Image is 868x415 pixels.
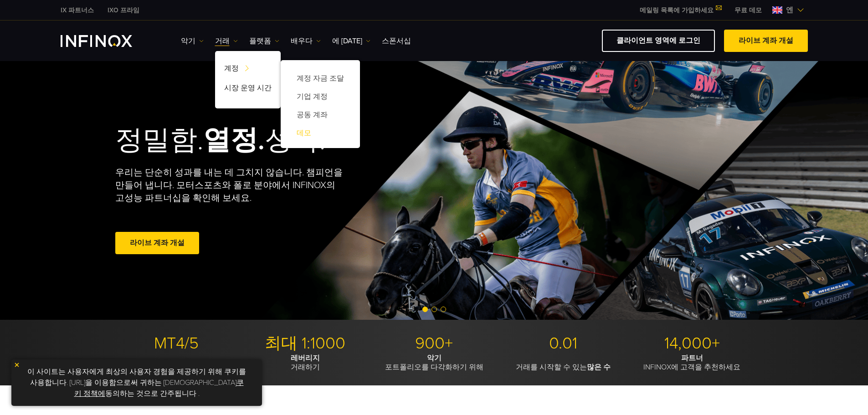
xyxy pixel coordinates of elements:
[291,354,320,363] font: 레버리지
[633,6,728,14] a: 메일링 목록에 가입하세요
[265,124,325,157] font: 성과.
[332,36,370,46] a: 에 [DATE]
[734,6,762,14] font: 무료 데모
[215,36,230,46] font: 거래
[681,354,703,363] font: 파트너
[224,64,239,73] font: 계정
[265,333,345,353] font: 최대 1:1000
[549,333,577,353] font: 0.01
[154,333,199,353] font: MT4/5
[427,354,442,363] font: 악기
[291,363,320,372] font: 거래하기
[786,5,793,15] font: 엔
[249,36,271,46] font: 플랫폼
[297,74,344,83] font: 계정 자금 조달
[728,5,769,15] a: 인피녹스 메뉴
[291,36,313,46] font: 배우다
[640,6,714,14] font: 메일링 목록에 가입하세요
[724,30,808,52] a: 라이브 계좌 개설
[431,307,437,312] span: 슬라이드 2로 이동
[297,92,328,101] font: 기업 계정
[297,110,328,119] font: 공동 계좌
[115,232,199,254] a: 라이브 계좌 개설
[203,124,265,157] font: 열정.
[130,238,185,247] font: 라이브 계좌 개설
[14,362,20,368] img: 노란색 닫기 아이콘
[516,363,587,372] font: 거래를 시작할 수 있는
[105,389,200,398] font: 동의하는 것으로 간주됩니다 .
[27,367,246,387] font: 이 사이트는 사용자에게 최상의 사용자 경험을 제공하기 위해 쿠키를 사용합니다. [URL]을 이용함으로써 귀하는 [DEMOGRAPHIC_DATA]
[101,5,146,15] a: 인피녹스
[61,35,154,47] a: INFINOX 로고
[181,36,204,46] a: 악기
[332,36,362,46] font: 에 [DATE]
[382,36,411,46] font: 스폰서십
[115,124,203,157] font: 정밀함.
[215,60,281,80] a: 계정
[382,36,411,46] a: 스폰서십
[602,30,715,52] a: 클라이언트 영역에 로그인
[415,333,453,353] font: 900+
[422,307,428,312] span: 슬라이드 1로 이동
[61,6,94,14] font: IX 파트너스
[291,36,321,46] a: 배우다
[297,128,311,138] font: 데모
[290,87,351,106] a: 기업 계정
[664,333,720,353] font: 14,000+
[290,69,351,87] a: 계정 자금 조달
[249,36,279,46] a: 플랫폼
[108,6,139,14] font: IXO 프라임
[290,106,351,124] a: 공동 계좌
[215,36,238,46] a: 거래
[616,36,700,45] font: 클라이언트 영역에 로그인
[385,363,483,372] font: 포트폴리오를 다각화하기 위해
[441,307,446,312] span: 슬라이드 3으로 이동
[54,5,101,15] a: 인피녹스
[181,36,195,46] font: 악기
[115,167,343,204] font: 우리는 단순히 성과를 내는 데 그치지 않습니다. 챔피언을 만들어 냅니다. 모터스포츠와 폴로 분야에서 INFINOX의 고성능 파트너십을 확인해 보세요.
[224,83,272,92] font: 시장 운영 시간
[290,124,351,142] a: 데모
[643,363,740,372] font: INFINOX에 고객을 추천하세요
[739,36,793,45] font: 라이브 계좌 개설
[215,80,281,99] a: 시장 운영 시간
[587,363,611,372] font: 많은 수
